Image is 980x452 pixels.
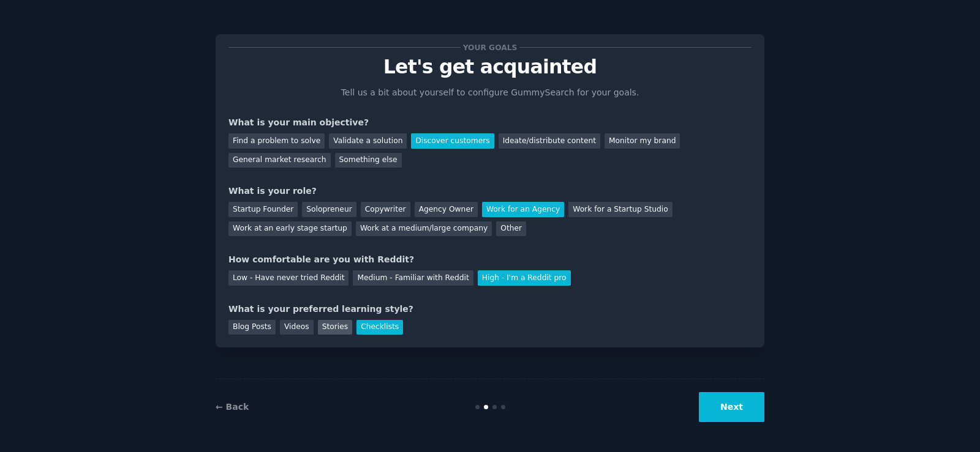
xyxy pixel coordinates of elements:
div: What is your main objective? [228,116,752,129]
p: Tell us a bit about yourself to configure GummySearch for your goals. [336,86,644,99]
div: Ideate/distribute content [499,133,600,149]
div: General market research [228,153,331,168]
div: Work at a medium/large company [356,221,492,237]
div: Blog Posts [228,320,276,335]
div: Checklists [356,320,403,335]
div: Stories [318,320,352,335]
span: Your goals [461,41,519,54]
div: Work for an Agency [482,202,564,217]
div: Discover customers [411,133,494,149]
div: How comfortable are you with Reddit? [228,253,752,266]
div: Monitor my brand [605,133,680,149]
div: Other [496,221,526,237]
div: Solopreneur [302,202,356,217]
div: Find a problem to solve [228,133,325,149]
a: ← Back [216,402,249,412]
div: Copywriter [361,202,410,217]
div: Medium - Familiar with Reddit [353,270,473,286]
div: Work for a Startup Studio [568,202,672,217]
div: Work at an early stage startup [228,221,352,237]
div: Agency Owner [415,202,478,217]
div: Startup Founder [228,202,298,217]
p: Let's get acquainted [228,56,752,78]
button: Next [699,392,764,422]
div: Videos [280,320,314,335]
div: Validate a solution [329,133,407,149]
div: What is your role? [228,185,752,198]
div: High - I'm a Reddit pro [478,270,571,286]
div: Low - Have never tried Reddit [228,270,349,286]
div: Something else [335,153,402,168]
div: What is your preferred learning style? [228,303,752,316]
